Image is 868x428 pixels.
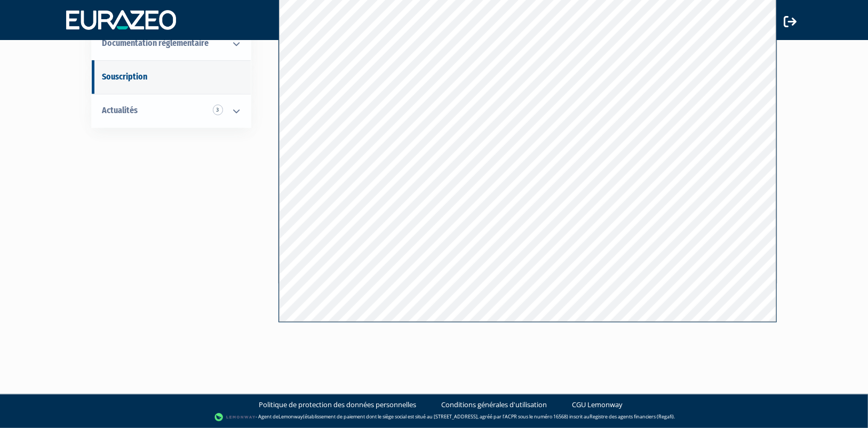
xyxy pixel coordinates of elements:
[259,400,416,410] a: Politique de protection des données personnelles
[441,400,547,410] a: Conditions générales d'utilisation
[213,105,223,115] span: 3
[214,412,256,423] img: logo-lemonway.png
[92,60,251,94] a: Souscription
[66,10,176,29] img: 1732889491-logotype_eurazeo_blanc_rvb.png
[92,94,251,128] a: Actualités 3
[11,412,857,423] div: - Agent de (établissement de paiement dont le siège social est situé au [STREET_ADDRESS], agréé p...
[590,414,674,421] a: Registre des agents financiers (Regafi)
[278,414,303,421] a: Lemonway
[92,27,251,60] a: Documentation règlementaire
[102,72,148,82] span: Souscription
[102,38,209,48] span: Documentation règlementaire
[102,105,138,115] span: Actualités
[572,400,623,410] a: CGU Lemonway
